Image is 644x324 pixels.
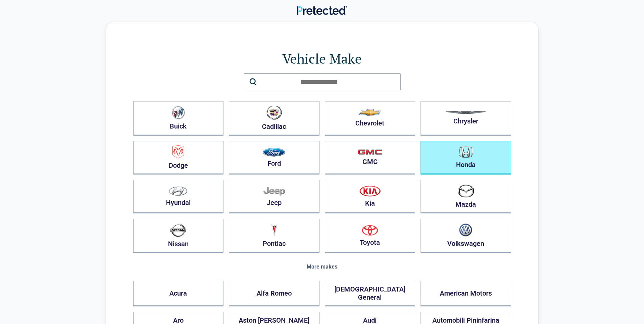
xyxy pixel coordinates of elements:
button: Cadillac [229,101,319,136]
button: Kia [325,180,415,213]
button: Hyundai [133,180,224,213]
button: Alfa Romeo [229,281,319,306]
button: Chrysler [421,101,511,136]
div: More makes [133,264,511,270]
button: Nissan [133,219,224,253]
button: Toyota [325,219,415,253]
button: Pontiac [229,219,319,253]
button: GMC [325,141,415,175]
button: Ford [229,141,319,175]
button: Acura [133,281,224,306]
h1: Vehicle Make [133,49,511,68]
button: Chevrolet [325,101,415,136]
button: Dodge [133,141,224,175]
button: Honda [421,141,511,175]
button: [DEMOGRAPHIC_DATA] General [325,281,415,306]
button: Volkswagen [421,219,511,253]
button: Mazda [421,180,511,213]
button: American Motors [421,281,511,306]
button: Jeep [229,180,319,213]
button: Buick [133,101,224,136]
